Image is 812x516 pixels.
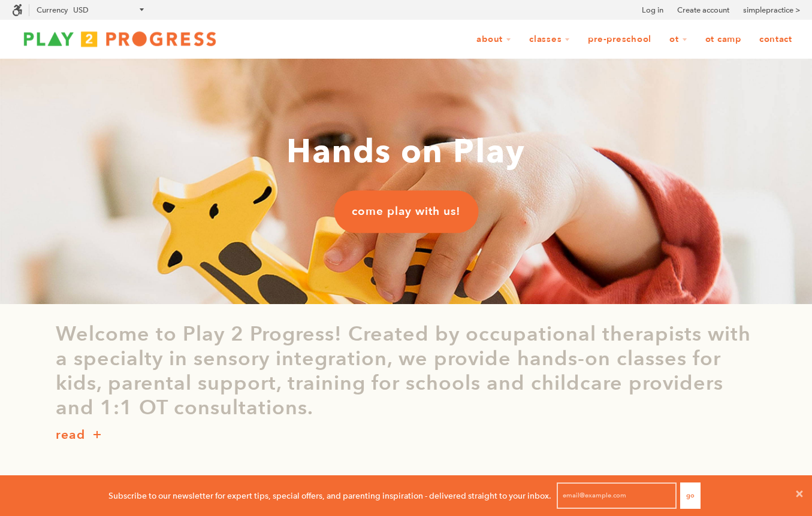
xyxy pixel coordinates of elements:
[580,28,659,51] a: Pre-Preschool
[751,28,800,51] a: Contact
[469,28,519,51] a: About
[334,191,478,233] a: come play with us!
[698,28,749,51] a: OT Camp
[557,482,677,509] input: email@example.com
[12,27,228,51] img: Play2Progress logo
[108,489,551,502] p: Subscribe to our newsletter for expert tips, special offers, and parenting inspiration - delivere...
[521,28,578,51] a: Classes
[352,204,460,220] span: come play with us!
[680,482,701,509] button: Go
[662,28,695,51] a: OT
[56,426,85,445] p: read
[677,4,729,16] a: Create account
[56,322,757,420] p: Welcome to Play 2 Progress! Created by occupational therapists with a specialty in sensory integr...
[743,4,800,16] a: simplepractice >
[37,5,68,14] label: Currency
[642,4,663,16] a: Log in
